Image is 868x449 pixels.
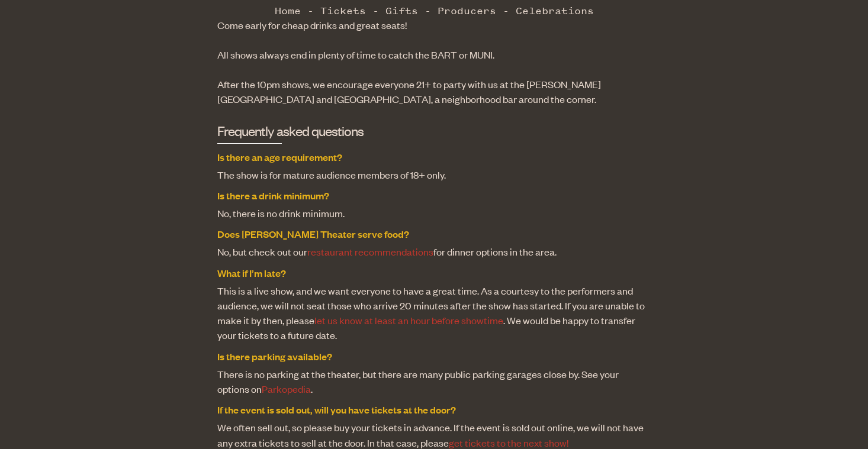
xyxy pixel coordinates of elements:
dt: Is there a drink minimum? [217,188,651,203]
dd: No, there is no drink minimum. [217,206,651,221]
dt: If the event is sold out, will you have tickets at the door? [217,402,651,417]
p: All shows always end in plenty of time to catch the BART or MUNI. [217,47,651,62]
a: Parkopedia [262,382,311,395]
p: After the 10pm shows, we encourage everyone 21+ to party with us at the [PERSON_NAME][GEOGRAPHIC_... [217,77,651,106]
dt: Is there parking available? [217,349,651,364]
dd: There is no parking at the theater, but there are many public parking garages close by. See your ... [217,367,651,396]
dt: Does [PERSON_NAME] Theater serve food? [217,227,651,241]
a: get tickets to the next show! [449,436,568,449]
h3: Frequently asked questions [217,121,282,143]
dt: What if I’m late? [217,266,651,280]
dd: No, but check out our for dinner options in the area. [217,244,651,259]
a: restaurant recommendations [307,245,433,258]
dd: This is a live show, and we want everyone to have a great time. As a courtesy to the performers a... [217,283,651,343]
dd: The show is for mature audience members of 18+ only. [217,167,651,182]
a: let us know at least an hour before showtime [314,314,503,327]
dt: Is there an age requirement? [217,150,651,164]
